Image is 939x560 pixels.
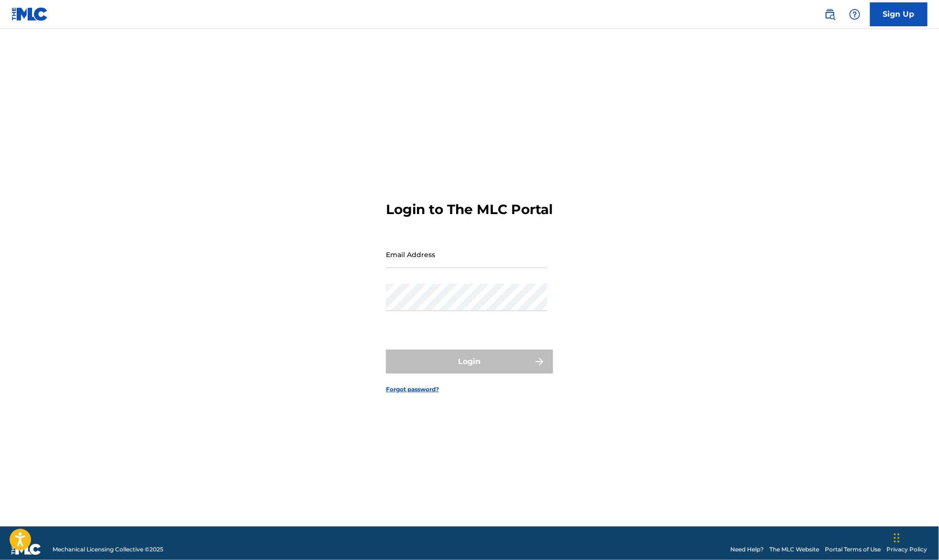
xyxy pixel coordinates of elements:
[770,545,820,554] a: The MLC Website
[11,7,48,21] img: MLC Logo
[11,544,41,555] img: logo
[824,9,836,20] img: search
[849,9,861,20] img: help
[887,545,928,554] a: Privacy Policy
[870,2,928,26] a: Sign Up
[53,545,163,554] span: Mechanical Licensing Collective © 2025
[894,524,900,552] div: Drag
[386,385,439,394] a: Forgot password?
[825,545,881,554] a: Portal Terms of Use
[386,201,553,218] h3: Login to The MLC Portal
[821,5,840,24] a: Public Search
[731,545,764,554] a: Need Help?
[891,514,939,560] iframe: Chat Widget
[845,5,864,24] div: Help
